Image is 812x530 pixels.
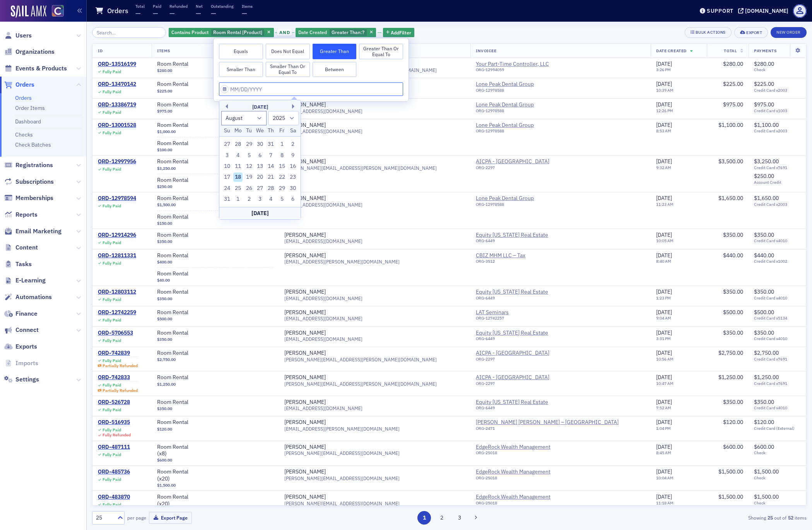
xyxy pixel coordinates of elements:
a: ORD-516935 [98,419,131,426]
span: Connect [15,326,39,334]
a: [PERSON_NAME] [284,289,326,296]
div: [PERSON_NAME] [284,419,326,426]
span: [DATE] [656,60,672,67]
a: Subscriptions [4,178,54,186]
div: Choose Wednesday, August 20th, 2025 [255,173,265,182]
div: Choose Tuesday, August 12th, 2025 [244,162,254,171]
button: Greater Than [313,44,357,59]
div: month 2025-08 [222,139,299,205]
a: ORD-12742259 [98,309,136,316]
span: Equity Colorado Real Estate [476,330,548,337]
span: Content [15,243,38,252]
a: EdgeRock Wealth Management [476,494,550,501]
div: Choose Tuesday, August 19th, 2025 [244,173,254,182]
div: Choose Friday, August 1st, 2025 [277,140,287,149]
span: Room Rental [157,494,255,501]
div: Choose Friday, September 5th, 2025 [277,195,287,204]
a: Users [4,31,32,40]
span: Greater Than : [332,29,362,35]
a: [PERSON_NAME] [284,122,326,129]
span: Payments [754,48,776,53]
span: — [153,9,158,18]
span: Room Rental [157,101,255,108]
span: Lone Peak Dental Group [476,101,546,108]
div: Choose Wednesday, August 6th, 2025 [255,151,265,160]
div: Choose Friday, August 22nd, 2025 [277,173,287,182]
a: Order Items [15,104,45,111]
button: Export [734,27,768,38]
a: Connect [4,326,39,334]
a: Orders [15,94,32,101]
a: Room Rental [157,252,255,259]
input: Search… [92,27,166,38]
a: ORD-13516199 [98,61,136,68]
div: Choose Tuesday, August 5th, 2025 [244,151,254,160]
p: Items [242,3,253,9]
h1: Orders [107,6,128,15]
a: Room Rental [157,232,255,239]
div: ORG-12994059 [476,67,549,75]
a: ORD-13001528 [98,122,136,129]
button: Smaller Than [219,62,263,77]
a: Registrations [4,161,53,169]
a: Settings [4,375,39,384]
a: Room Rental [157,419,255,426]
a: Content [4,243,38,252]
a: Room Rental [157,81,255,88]
div: Choose Wednesday, August 13th, 2025 [255,162,265,171]
a: ORD-485736 [98,468,130,475]
span: — [196,9,201,18]
a: ORD-12914296 [98,232,136,239]
a: Room Rental (x20) [157,468,255,482]
button: New Order [771,27,807,38]
a: Equity [US_STATE] Real Estate [476,232,548,239]
a: SailAMX [11,5,46,18]
button: Between [313,62,357,77]
a: Reports [4,210,38,219]
div: [PERSON_NAME] [284,350,326,357]
span: Invoicee [476,48,496,53]
a: Room Rental [157,195,255,202]
span: Memberships [15,194,53,202]
span: Room Rental [157,444,255,451]
div: ORD-12803112 [98,289,136,296]
span: LAT Seminars [476,309,546,316]
a: Room Rental [157,270,255,277]
div: ORD-12978594 [98,195,136,202]
a: [PERSON_NAME] [284,309,326,316]
button: AddFilter [383,28,415,38]
time: 3:26 PM [656,67,671,72]
a: View Homepage [46,5,64,18]
a: Your Part-Time Controller, LLC [476,61,549,68]
span: Check [754,67,801,72]
input: MM/DD/YYYY [219,82,403,96]
a: [PERSON_NAME] [284,374,326,381]
button: 2 [435,511,449,525]
span: Room Rental [157,374,255,381]
div: Choose Saturday, August 2nd, 2025 [288,140,297,149]
a: Lone Peak Dental Group [476,81,546,88]
p: Paid [153,3,161,9]
a: Room Rental [157,289,255,296]
a: Tasks [4,260,32,268]
button: and [275,29,294,36]
span: Room Rental [157,399,255,406]
span: Contains Product [171,29,209,35]
button: Greater Than or Equal To [359,44,403,59]
span: CBIZ MHM LLC – Tax [476,252,546,259]
a: Lone Peak Dental Group [476,122,546,129]
div: Choose Sunday, July 27th, 2025 [222,140,232,149]
div: Support [707,7,733,14]
div: Choose Friday, August 15th, 2025 [277,162,287,171]
img: SailAMX [52,5,64,17]
span: Lone Peak Dental Group [476,195,546,202]
span: Reports [15,210,38,219]
a: ORD-12811331 [98,252,136,259]
div: [PERSON_NAME] [284,252,326,259]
